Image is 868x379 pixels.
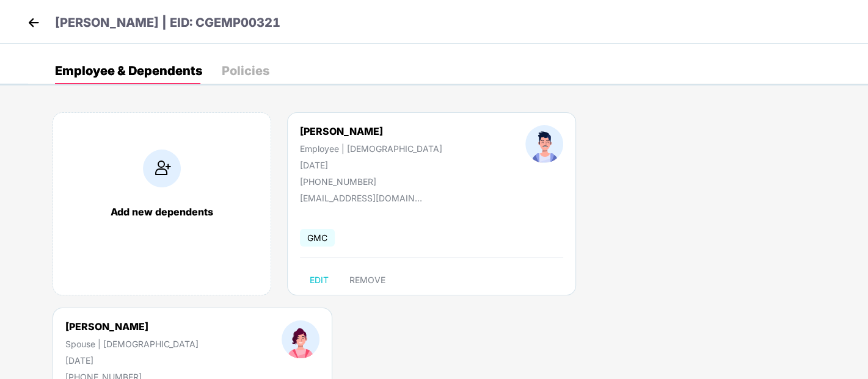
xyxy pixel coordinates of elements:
button: EDIT [300,270,338,290]
img: profileImage [525,125,563,163]
div: Employee | [DEMOGRAPHIC_DATA] [300,143,442,154]
div: [PERSON_NAME] [65,320,199,333]
div: Spouse | [DEMOGRAPHIC_DATA] [65,339,199,349]
div: [DATE] [65,355,199,366]
div: [PERSON_NAME] [300,125,442,137]
img: profileImage [282,320,319,358]
div: Policies [222,65,269,77]
img: back [24,13,43,32]
img: addIcon [143,150,181,187]
span: REMOVE [349,275,385,285]
div: [DATE] [300,160,442,170]
div: [EMAIL_ADDRESS][DOMAIN_NAME] [300,193,422,203]
button: REMOVE [340,270,395,290]
div: Add new dependents [65,206,258,218]
span: GMC [300,229,335,247]
div: [PHONE_NUMBER] [300,176,442,187]
div: Employee & Dependents [55,65,202,77]
p: [PERSON_NAME] | EID: CGEMP00321 [55,13,280,32]
span: EDIT [310,275,329,285]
